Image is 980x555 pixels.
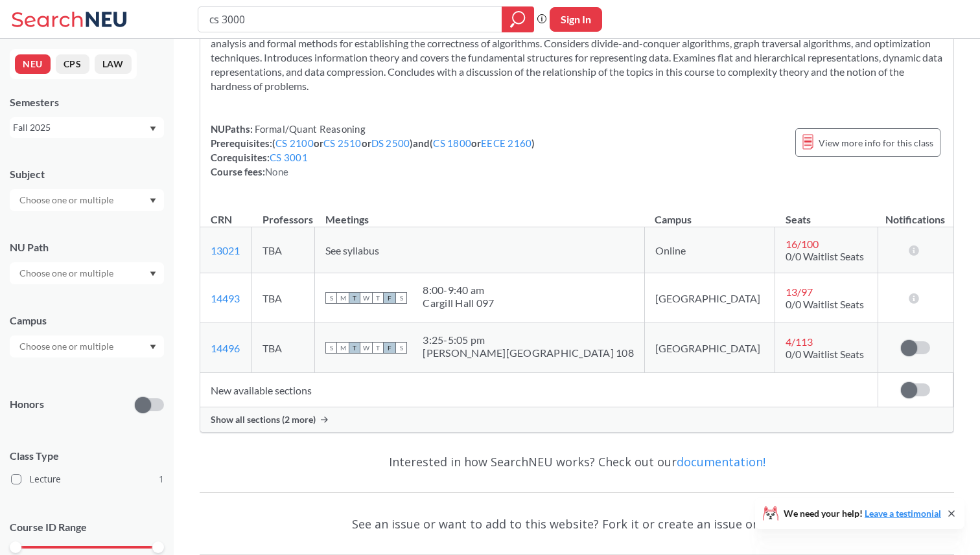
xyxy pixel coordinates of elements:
span: S [395,292,407,304]
a: 13021 [211,244,240,256]
div: Subject [10,167,164,181]
span: W [360,342,372,354]
span: 0/0 Waitlist Seats [786,348,864,360]
span: W [360,292,372,304]
div: Semesters [10,95,164,109]
div: Interested in how SearchNEU works? Check out our [200,443,954,481]
th: Seats [775,199,878,227]
button: Sign In [550,7,602,32]
section: Introduces the basic principles and techniques for the design, analysis, and implementation of ef... [211,22,943,93]
a: CS 3001 [270,152,308,163]
svg: magnifying glass [510,10,526,28]
a: DS 2500 [371,137,410,149]
th: Meetings [315,199,645,227]
span: T [349,342,360,354]
td: Online [644,227,775,273]
span: 13 / 97 [786,286,813,298]
p: Honors [10,397,44,412]
div: Dropdown arrow [10,335,164,357]
label: Lecture [11,471,164,488]
span: We need your help! [784,509,941,518]
a: CS 2510 [323,137,362,149]
th: Campus [644,199,775,227]
a: CS 1800 [433,137,471,149]
span: M [337,342,349,354]
th: Professors [252,199,315,227]
th: Notifications [878,199,953,227]
input: Class, professor, course number, "phrase" [208,8,493,30]
a: Leave a testimonial [865,508,941,519]
span: 1 [159,472,164,486]
p: Course ID Range [10,520,164,535]
span: F [384,342,395,354]
div: CRN [211,212,232,227]
a: documentation! [677,454,765,470]
span: T [372,292,384,304]
input: Choose one or multiple [13,192,122,208]
span: 0/0 Waitlist Seats [786,250,864,262]
a: 14496 [211,342,240,354]
span: Class Type [10,449,164,463]
div: See an issue or want to add to this website? Fork it or create an issue on . [200,505,954,543]
div: Fall 2025Dropdown arrow [10,117,164,138]
span: F [384,292,395,304]
span: Formal/Quant Reasoning [253,123,366,135]
div: 8:00 - 9:40 am [423,284,494,297]
button: NEU [15,54,51,74]
td: [GEOGRAPHIC_DATA] [644,273,775,323]
span: 0/0 Waitlist Seats [786,298,864,310]
span: T [372,342,384,354]
td: TBA [252,273,315,323]
div: Fall 2025 [13,120,148,135]
button: LAW [95,54,132,74]
span: See syllabus [325,244,379,256]
div: Campus [10,313,164,328]
span: S [395,342,407,354]
input: Choose one or multiple [13,339,122,354]
svg: Dropdown arrow [150,345,156,350]
button: CPS [56,54,89,74]
td: New available sections [200,373,878,407]
span: 4 / 113 [786,335,813,348]
span: S [325,292,337,304]
div: Cargill Hall 097 [423,297,494,310]
a: EECE 2160 [481,137,531,149]
td: TBA [252,323,315,373]
div: Dropdown arrow [10,189,164,211]
div: Dropdown arrow [10,262,164,284]
svg: Dropdown arrow [150,271,156,277]
td: [GEOGRAPHIC_DATA] [644,323,775,373]
svg: Dropdown arrow [150,126,156,131]
div: NU Path [10,240,164,255]
span: View more info for this class [819,135,933,151]
div: [PERSON_NAME][GEOGRAPHIC_DATA] 108 [423,346,634,359]
div: NUPaths: Prerequisites: ( or or ) and ( or ) Corequisites: Course fees: [211,122,535,179]
span: T [349,292,360,304]
span: None [265,166,288,177]
a: CS 2100 [275,137,314,149]
span: Show all sections (2 more) [211,414,316,425]
div: Show all sections (2 more) [200,407,953,432]
a: 14493 [211,292,240,304]
span: 16 / 100 [786,238,819,250]
span: M [337,292,349,304]
div: magnifying glass [502,6,534,32]
input: Choose one or multiple [13,266,122,281]
td: TBA [252,227,315,273]
div: 3:25 - 5:05 pm [423,334,634,346]
span: S [325,342,337,354]
svg: Dropdown arrow [150,198,156,203]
